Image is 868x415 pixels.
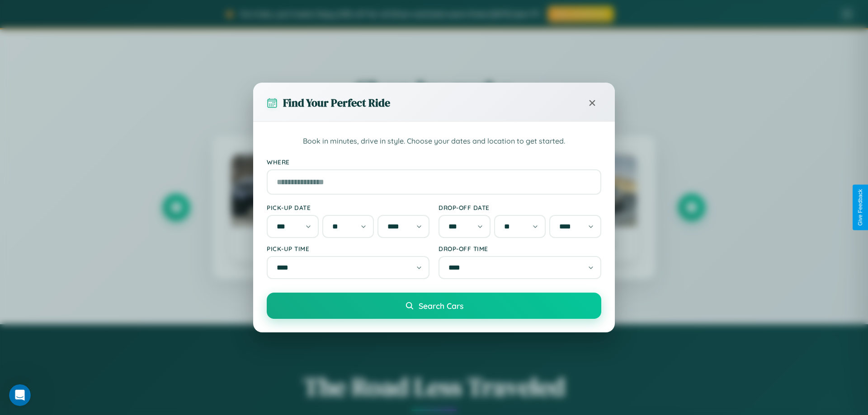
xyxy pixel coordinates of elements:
span: Search Cars [419,301,463,311]
label: Pick-up Date [267,204,429,211]
label: Pick-up Time [267,245,429,252]
label: Drop-off Time [439,245,601,252]
label: Drop-off Date [439,204,601,211]
label: Where [267,158,601,166]
h3: Find Your Perfect Ride [283,95,390,110]
p: Book in minutes, drive in style. Choose your dates and location to get started. [267,135,601,147]
button: Search Cars [267,293,601,319]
